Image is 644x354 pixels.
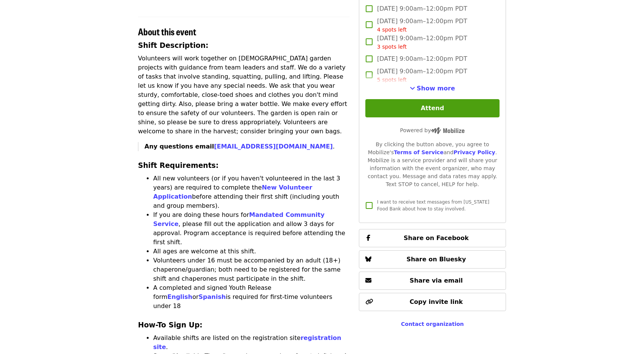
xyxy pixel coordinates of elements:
[409,298,463,305] span: Copy invite link
[153,210,350,247] li: If you are doing these hours for , please fill out the application and allow 3 days for approval....
[153,256,350,283] li: Volunteers under 16 must be accompanied by an adult (18+) chaperone/guardian; both need to be reg...
[359,293,506,311] button: Copy invite link
[377,77,407,83] span: 5 spots left
[359,272,506,290] button: Share via email
[153,211,325,228] a: Mandated Community Service
[431,127,465,134] img: Powered by Mobilize
[377,67,467,84] span: [DATE] 9:00am–12:00pm PDT
[138,321,203,329] strong: How-To Sign Up:
[377,34,467,51] span: [DATE] 9:00am–12:00pm PDT
[410,277,463,284] span: Share via email
[400,127,465,133] span: Powered by
[377,4,467,13] span: [DATE] 9:00am–12:00pm PDT
[214,143,333,150] a: [EMAIL_ADDRESS][DOMAIN_NAME]
[417,85,455,92] span: Show more
[359,229,506,247] button: Share on Facebook
[138,25,196,38] span: About this event
[359,250,506,269] button: Share on Bluesky
[365,141,500,188] div: By clicking the button above, you agree to Mobilize's and . Mobilize is a service provider and wi...
[144,143,333,150] strong: Any questions email
[198,293,226,300] a: Spanish
[167,293,192,300] a: English
[138,54,350,136] p: Volunteers will work together on [DEMOGRAPHIC_DATA] garden projects with guidance from team leade...
[153,283,350,311] li: A completed and signed Youth Release form or is required for first-time volunteers under 18
[377,199,489,212] span: I want to receive text messages from [US_STATE] Food Bank about how to stay involved.
[406,256,466,263] span: Share on Bluesky
[153,333,350,352] li: Available shifts are listed on the registration site .
[153,247,350,256] li: All ages are welcome at this shift.
[138,161,219,169] strong: Shift Requirements:
[454,149,495,155] a: Privacy Policy
[410,84,455,93] button: See more timeslots
[153,174,350,210] li: All new volunteers (or if you haven't volunteered in the last 3 years) are required to complete t...
[144,142,350,151] p: .
[404,234,469,242] span: Share on Facebook
[365,99,500,117] button: Attend
[377,27,407,33] span: 4 spots left
[138,41,208,49] strong: Shift Description:
[394,149,444,155] a: Terms of Service
[401,321,464,327] a: Contact organization
[377,44,407,50] span: 3 spots left
[377,17,467,34] span: [DATE] 9:00am–12:00pm PDT
[377,54,467,63] span: [DATE] 9:00am–12:00pm PDT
